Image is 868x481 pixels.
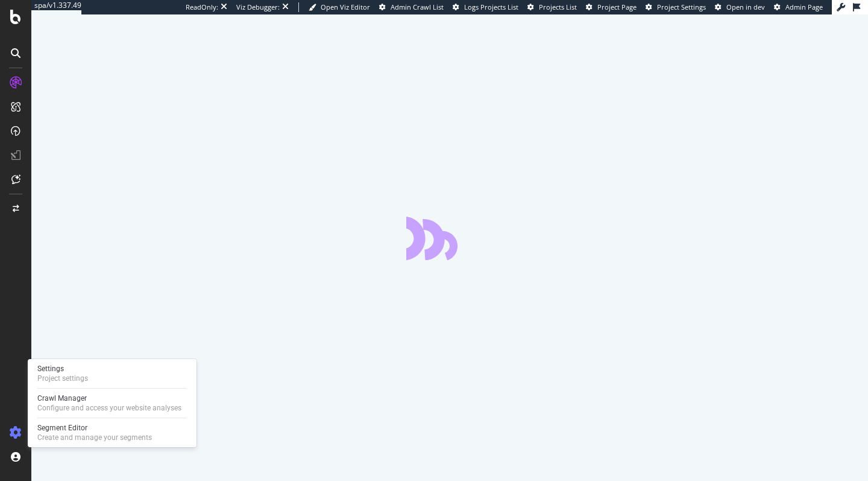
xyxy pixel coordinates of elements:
span: Open Viz Editor [321,2,370,11]
a: Logs Projects List [453,2,518,12]
div: Settings [37,364,88,374]
div: Project settings [37,374,88,383]
div: ReadOnly: [186,2,218,12]
a: Projects List [527,2,577,12]
span: Project Settings [657,2,706,11]
a: Open in dev [715,2,765,12]
a: Admin Page [774,2,823,12]
span: Project Page [597,2,637,11]
a: Project Settings [646,2,706,12]
span: Open in dev [726,2,765,11]
a: Admin Crawl List [379,2,444,12]
span: Projects List [539,2,577,11]
div: Create and manage your segments [37,433,152,442]
a: Open Viz Editor [309,2,370,12]
span: Admin Crawl List [391,2,444,11]
span: Admin Page [785,2,823,11]
a: Crawl ManagerConfigure and access your website analyses [33,392,192,414]
a: SettingsProject settings [33,363,192,384]
span: Logs Projects List [464,2,518,11]
div: animation [406,217,493,260]
div: Crawl Manager [37,393,181,403]
a: Segment EditorCreate and manage your segments [33,422,192,444]
div: Configure and access your website analyses [37,403,181,413]
a: Project Page [586,2,637,12]
div: Viz Debugger: [236,2,280,12]
div: Segment Editor [37,423,152,433]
